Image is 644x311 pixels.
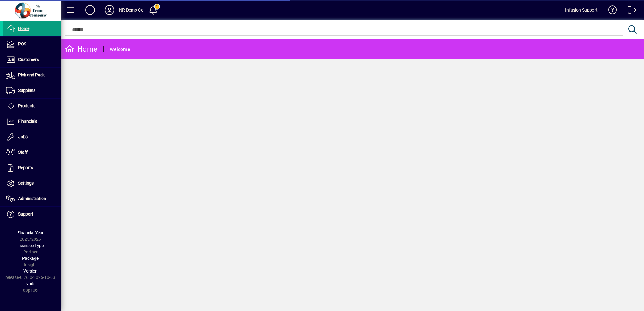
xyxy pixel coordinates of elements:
a: Customers [3,52,61,67]
div: NR Demo Co [119,5,143,15]
span: Node [25,281,35,286]
a: Staff [3,145,61,160]
span: Products [18,103,35,108]
span: Support [18,212,33,216]
a: Reports [3,160,61,176]
a: POS [3,37,61,52]
button: Profile [100,5,119,15]
span: Customers [18,57,39,62]
a: Administration [3,191,61,206]
a: Pick and Pack [3,68,61,83]
span: Home [18,26,29,31]
button: Add [80,5,100,15]
span: Staff [18,150,28,155]
div: Welcome [110,45,130,54]
span: Version [23,269,38,273]
span: Package [22,256,39,261]
span: Settings [18,181,34,186]
a: Support [3,207,61,222]
div: Infusion Support [565,5,598,15]
span: Pick and Pack [18,72,45,77]
a: Logout [623,1,636,21]
a: Suppliers [3,83,61,98]
div: Home [65,44,97,54]
span: Suppliers [18,88,35,93]
span: Jobs [18,134,28,139]
span: Administration [18,196,46,201]
span: Reports [18,165,33,170]
a: Settings [3,176,61,191]
span: Licensee Type [17,243,44,248]
a: Jobs [3,129,61,145]
a: Products [3,99,61,114]
span: Financial Year [17,230,44,235]
a: Financials [3,114,61,129]
span: Financials [18,119,37,124]
span: POS [18,42,26,46]
a: Knowledge Base [604,1,617,21]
